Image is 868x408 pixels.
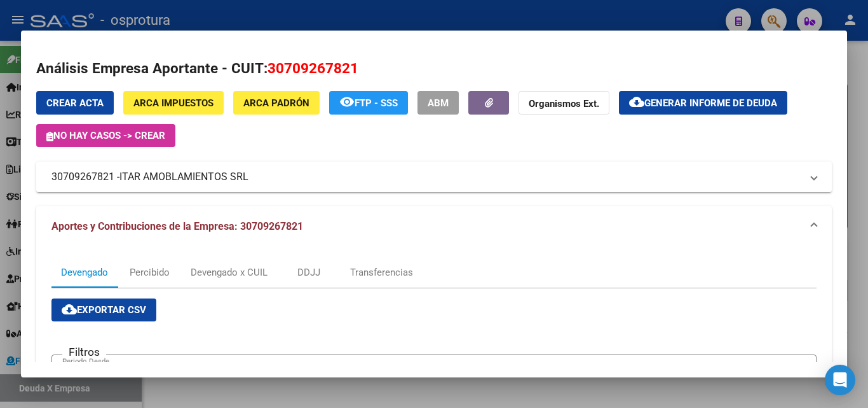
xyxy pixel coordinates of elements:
mat-icon: cloud_download [62,302,77,317]
button: Generar informe de deuda [619,91,787,115]
span: ABM [428,97,449,109]
span: ARCA Padrón [243,97,309,109]
div: Devengado x CUIL [191,265,268,279]
h2: Análisis Empresa Aportante - CUIT: [36,58,832,80]
button: ARCA Impuestos [123,91,224,115]
span: Exportar CSV [62,304,146,316]
button: No hay casos -> Crear [36,124,175,147]
mat-panel-title: 30709267821 - [51,169,801,185]
strong: Organismos Ext. [529,98,599,109]
mat-expansion-panel-header: Aportes y Contribuciones de la Empresa: 30709267821 [36,206,832,247]
mat-expansion-panel-header: 30709267821 -ITAR AMOBLAMIENTOS SRL [36,162,832,192]
div: Devengado [61,265,108,279]
button: Organismos Ext. [519,91,609,115]
button: Exportar CSV [51,299,156,321]
span: 30709267821 [268,60,358,76]
span: FTP - SSS [355,97,398,109]
span: Aportes y Contribuciones de la Empresa: 30709267821 [51,220,303,232]
span: No hay casos -> Crear [46,130,165,141]
span: Generar informe de deuda [644,97,777,109]
span: Crear Acta [46,97,104,109]
button: Crear Acta [36,91,114,115]
div: Percibido [130,265,170,279]
div: DDJJ [297,265,320,279]
mat-icon: remove_red_eye [339,94,355,109]
div: Transferencias [350,265,413,279]
h3: Filtros [62,345,106,359]
span: ARCA Impuestos [133,97,214,109]
mat-icon: cloud_download [629,94,644,109]
button: FTP - SSS [329,91,408,115]
button: ARCA Padrón [233,91,320,115]
span: ITAR AMOBLAMIENTOS SRL [119,169,248,185]
div: Open Intercom Messenger [825,365,855,395]
button: ABM [417,91,459,115]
